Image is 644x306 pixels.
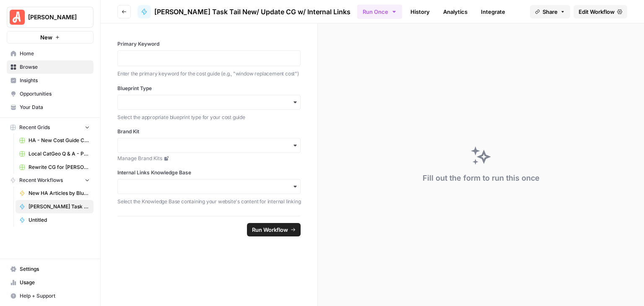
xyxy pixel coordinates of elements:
span: Insights [20,77,90,84]
p: Select the appropriate blueprint type for your cost guide [117,113,301,122]
p: Enter the primary keyword for the cost guide (e.g., "window replacement cost") [117,70,301,78]
span: Run Workflow [252,226,288,234]
p: Select the Knowledge Base containing your website's content for internal linking [117,197,301,206]
span: [PERSON_NAME] Task Tail New/ Update CG w/ Internal Links [29,203,90,210]
span: Share [543,8,558,16]
a: Your Data [7,101,93,114]
span: Your Data [20,104,90,111]
a: Home [7,47,93,60]
a: HA - New Cost Guide Creation Grid [16,134,93,147]
button: Help + Support [7,289,93,303]
a: Manage Brand Kits [117,155,301,162]
img: Angi Logo [10,10,25,25]
span: New HA Articles by Blueprint [29,189,90,197]
span: New [40,33,52,41]
label: Blueprint Type [117,85,301,92]
a: Insights [7,74,93,87]
a: Browse [7,60,93,74]
span: Opportunities [20,90,90,98]
button: New [7,31,93,44]
label: Internal Links Knowledge Base [117,169,301,176]
a: Edit Workflow [574,5,627,18]
a: Usage [7,276,93,289]
span: Recent Grids [19,124,50,131]
span: Browse [20,63,90,71]
span: Home [20,50,90,57]
button: Recent Workflows [7,174,93,187]
a: [PERSON_NAME] Task Tail New/ Update CG w/ Internal Links [16,200,93,213]
span: Rewrite CG for [PERSON_NAME] - Grading version Grid [29,163,90,171]
label: Brand Kit [117,128,301,135]
span: Help + Support [20,292,90,300]
span: Usage [20,279,90,286]
a: Untitled [16,213,93,227]
a: Opportunities [7,87,93,101]
a: Rewrite CG for [PERSON_NAME] - Grading version Grid [16,161,93,174]
span: Edit Workflow [579,8,615,16]
a: Analytics [438,5,473,18]
button: Workspace: Angi [7,7,93,28]
span: Local CatGeo Q & A - Pass/Fail v2 Grid [29,150,90,158]
button: Share [530,5,570,18]
a: History [405,5,435,18]
button: Recent Grids [7,121,93,134]
button: Run Workflow [247,223,301,236]
a: Local CatGeo Q & A - Pass/Fail v2 Grid [16,147,93,161]
span: [PERSON_NAME] Task Tail New/ Update CG w/ Internal Links [154,7,351,17]
span: HA - New Cost Guide Creation Grid [29,137,90,144]
a: [PERSON_NAME] Task Tail New/ Update CG w/ Internal Links [138,5,351,18]
div: Fill out the form to run this once [423,172,540,184]
span: [PERSON_NAME] [28,13,79,21]
span: Settings [20,265,90,273]
button: Run Once [357,5,402,19]
label: Primary Keyword [117,40,301,48]
span: Untitled [29,216,90,224]
span: Recent Workflows [19,176,63,184]
a: Integrate [476,5,510,18]
a: Settings [7,262,93,276]
a: New HA Articles by Blueprint [16,187,93,200]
